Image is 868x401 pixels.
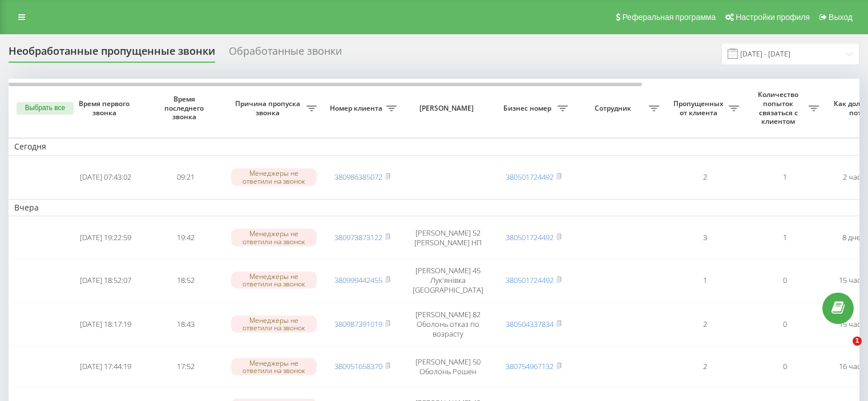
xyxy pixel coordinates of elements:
td: [PERSON_NAME] 82 Оболонь отказ по возрасту [402,303,494,345]
span: [PERSON_NAME] [412,104,484,113]
div: Менеджеры не ответили на звонок [231,168,317,185]
span: Реферальная программа [622,13,716,22]
button: Выбрать все [17,102,74,115]
td: 17:52 [146,347,225,386]
a: 380986385072 [334,172,382,182]
span: Настройки профиля [736,13,810,22]
a: 380501724492 [506,232,554,242]
td: [PERSON_NAME] 52 [PERSON_NAME] НП [402,218,494,257]
td: 3 [665,218,745,257]
span: Бизнес номер [499,104,558,113]
a: 380501724492 [506,275,554,285]
a: 380501724492 [506,172,554,182]
td: [PERSON_NAME] 45 Лук'янівка [GEOGRAPHIC_DATA] [402,260,494,301]
td: 2 [665,158,745,197]
div: Менеджеры не ответили на звонок [231,315,317,333]
span: 1 [853,337,862,346]
div: Менеджеры не ответили на звонок [231,358,317,375]
span: Пропущенных от клиента [671,99,729,117]
span: Причина пропуска звонка [231,99,306,117]
a: 380999442455 [334,275,382,285]
a: 380987391019 [334,319,382,329]
td: 18:43 [146,303,225,345]
td: [PERSON_NAME] 50 Оболонь Рошен [402,347,494,386]
td: 09:21 [146,158,225,197]
div: Менеджеры не ответили на звонок [231,229,317,246]
td: 0 [745,347,825,386]
td: 0 [745,260,825,301]
div: Необработанные пропущенные звонки [9,45,215,63]
td: 19:42 [146,218,225,257]
td: 2 [665,347,745,386]
span: Количество попыток связаться с клиентом [750,90,809,125]
span: Номер клиента [328,104,386,113]
span: Время последнего звонка [155,95,216,121]
td: 0 [745,303,825,345]
td: [DATE] 17:44:19 [66,347,146,386]
td: 1 [745,218,825,257]
span: Время первого звонка [75,99,136,117]
a: 380951658370 [334,361,382,371]
div: Менеджеры не ответили на звонок [231,272,317,289]
a: 380504337834 [506,319,554,329]
td: 1 [665,260,745,301]
iframe: Intercom live chat [829,337,857,364]
td: 18:52 [146,260,225,301]
td: 2 [665,303,745,345]
a: 380754967132 [506,361,554,371]
span: Сотрудник [579,104,649,113]
a: 380973873122 [334,232,382,242]
td: [DATE] 18:17:19 [66,303,146,345]
td: [DATE] 07:43:02 [66,158,146,197]
td: [DATE] 19:22:59 [66,218,146,257]
div: Обработанные звонки [229,45,342,63]
td: [DATE] 18:52:07 [66,260,146,301]
span: Выход [829,13,853,22]
td: 1 [745,158,825,197]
